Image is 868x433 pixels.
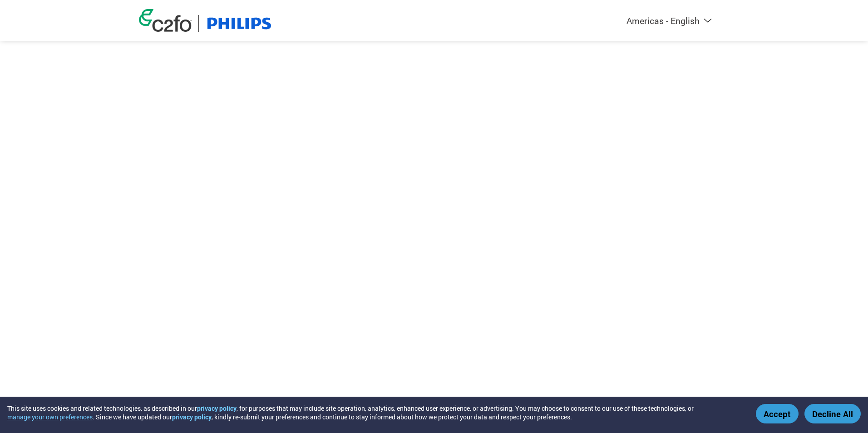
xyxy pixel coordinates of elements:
img: c2fo logo [139,9,192,32]
img: Philips [206,15,273,32]
button: manage your own preferences [7,413,93,421]
a: privacy policy [197,404,237,413]
button: Decline All [804,404,861,423]
a: privacy policy [172,413,212,421]
button: Accept [756,404,799,423]
div: This site uses cookies and related technologies, as described in our , for purposes that may incl... [7,404,743,421]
